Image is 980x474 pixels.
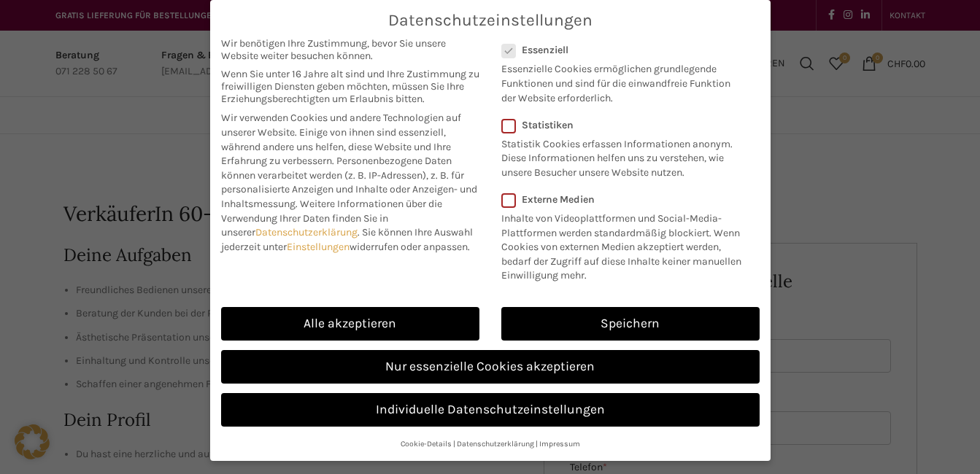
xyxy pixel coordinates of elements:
[501,44,741,56] label: Essenziell
[388,11,593,30] span: Datenschutzeinstellungen
[221,307,479,341] a: Alle akzeptieren
[221,68,479,105] span: Wenn Sie unter 16 Jahre alt sind und Ihre Zustimmung zu freiwilligen Diensten geben möchten, müss...
[221,226,473,253] span: Sie können Ihre Auswahl jederzeit unter widerrufen oder anpassen.
[501,206,750,283] p: Inhalte von Videoplattformen und Social-Media-Plattformen werden standardmäßig blockiert. Wenn Co...
[539,439,580,448] a: Impressum
[401,439,452,448] a: Cookie-Details
[501,193,750,206] label: Externe Medien
[221,37,479,62] span: Wir benötigen Ihre Zustimmung, bevor Sie unsere Website weiter besuchen können.
[221,198,442,238] span: Weitere Informationen über die Verwendung Ihrer Daten finden Sie in unserer .
[221,350,760,384] a: Nur essenzielle Cookies akzeptieren
[501,307,760,341] a: Speichern
[221,393,760,427] a: Individuelle Datenschutzeinstellungen
[255,226,358,238] a: Datenschutzerklärung
[221,155,477,210] span: Personenbezogene Daten können verarbeitet werden (z. B. IP-Adressen), z. B. für personalisierte A...
[501,119,741,131] label: Statistiken
[221,112,461,167] span: Wir verwenden Cookies und andere Technologien auf unserer Website. Einige von ihnen sind essenzie...
[287,241,350,253] a: Einstellungen
[501,131,741,180] p: Statistik Cookies erfassen Informationen anonym. Diese Informationen helfen uns zu verstehen, wie...
[457,439,534,448] a: Datenschutzerklärung
[501,56,741,105] p: Essenzielle Cookies ermöglichen grundlegende Funktionen und sind für die einwandfreie Funktion de...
